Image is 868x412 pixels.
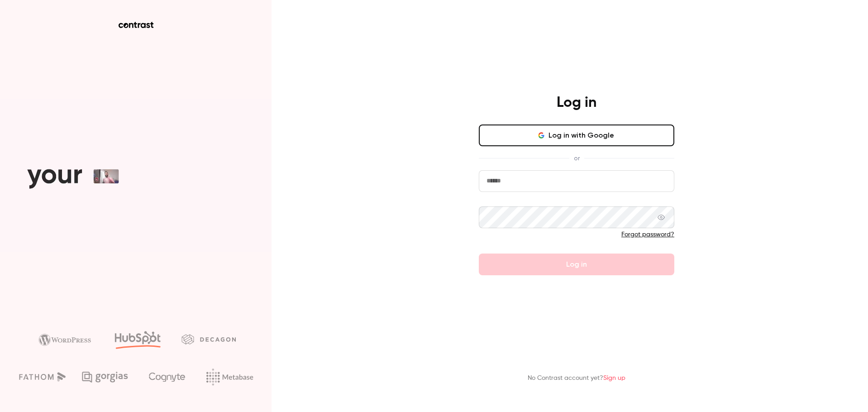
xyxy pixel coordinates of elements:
[557,94,596,112] h4: Log in
[569,153,584,163] span: or
[621,231,674,238] a: Forgot password?
[479,125,674,146] button: Log in with Google
[528,374,625,383] p: No Contrast account yet?
[181,334,236,344] img: decagon
[603,375,625,381] a: Sign up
